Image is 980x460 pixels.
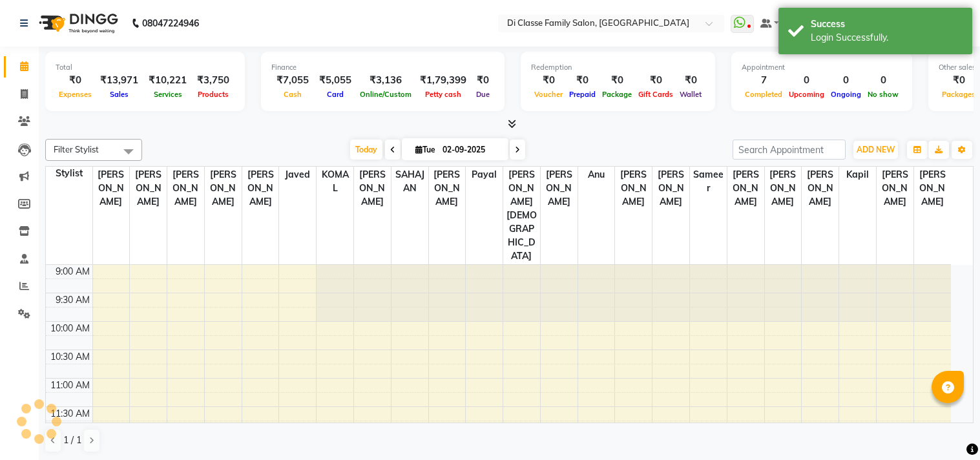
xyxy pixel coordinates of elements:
[192,73,235,88] div: ₹3,750
[317,167,353,196] span: KOMAL
[53,293,92,307] div: 9:30 AM
[350,140,382,160] span: Today
[48,350,92,364] div: 10:30 AM
[205,167,242,210] span: [PERSON_NAME]
[811,17,963,31] div: Success
[828,73,864,88] div: 0
[271,73,314,88] div: ₹7,055
[853,141,898,159] button: ADD NEW
[53,265,92,278] div: 9:00 AM
[242,167,279,210] span: [PERSON_NAME]
[271,62,494,73] div: Finance
[167,167,204,210] span: [PERSON_NAME]
[63,434,81,447] span: 1 / 1
[857,145,895,154] span: ADD NEW
[864,73,902,88] div: 0
[765,167,802,210] span: [PERSON_NAME]
[939,90,979,99] span: Packages
[130,167,167,210] span: [PERSON_NAME]
[357,90,415,99] span: Online/Custom
[472,73,494,88] div: ₹0
[48,322,92,335] div: 10:00 AM
[279,167,316,183] span: Javed
[439,140,503,160] input: 2025-09-02
[939,73,979,88] div: ₹0
[95,73,143,88] div: ₹13,971
[56,73,95,88] div: ₹0
[280,90,305,99] span: Cash
[742,62,902,73] div: Appointment
[635,90,676,99] span: Gift Cards
[473,90,493,99] span: Due
[422,90,464,99] span: Petty cash
[46,167,92,180] div: Stylist
[466,167,503,183] span: Payal
[690,167,727,196] span: Sameer
[54,144,99,154] span: Filter Stylist
[391,167,428,196] span: SAHAJAN
[48,407,92,421] div: 11:30 AM
[566,90,599,99] span: Prepaid
[599,90,635,99] span: Package
[802,167,839,210] span: [PERSON_NAME]
[566,73,599,88] div: ₹0
[357,73,415,88] div: ₹3,136
[33,5,121,41] img: logo
[151,90,185,99] span: Services
[415,73,472,88] div: ₹1,79,399
[56,62,235,73] div: Total
[107,90,132,99] span: Sales
[676,73,705,88] div: ₹0
[864,90,902,99] span: No show
[786,90,828,99] span: Upcoming
[811,31,963,45] div: Login Successfully.
[615,167,652,210] span: [PERSON_NAME]
[531,90,566,99] span: Voucher
[142,5,199,41] b: 08047224946
[412,145,439,154] span: Tue
[531,62,705,73] div: Redemption
[742,90,786,99] span: Completed
[541,167,578,210] span: [PERSON_NAME]
[578,167,615,183] span: Anu
[914,167,951,210] span: [PERSON_NAME]
[727,167,764,210] span: [PERSON_NAME]
[652,167,689,210] span: [PERSON_NAME]
[839,167,876,183] span: kapil
[194,90,232,99] span: Products
[828,90,864,99] span: Ongoing
[635,73,676,88] div: ₹0
[733,140,846,160] input: Search Appointment
[676,90,705,99] span: Wallet
[93,167,130,210] span: [PERSON_NAME]
[429,167,466,210] span: [PERSON_NAME]
[599,73,635,88] div: ₹0
[503,167,540,264] span: [PERSON_NAME][DEMOGRAPHIC_DATA]
[324,90,347,99] span: Card
[48,379,92,392] div: 11:00 AM
[56,90,95,99] span: Expenses
[314,73,357,88] div: ₹5,055
[742,73,786,88] div: 7
[877,167,913,210] span: [PERSON_NAME]
[143,73,192,88] div: ₹10,221
[531,73,566,88] div: ₹0
[354,167,391,210] span: [PERSON_NAME]
[786,73,828,88] div: 0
